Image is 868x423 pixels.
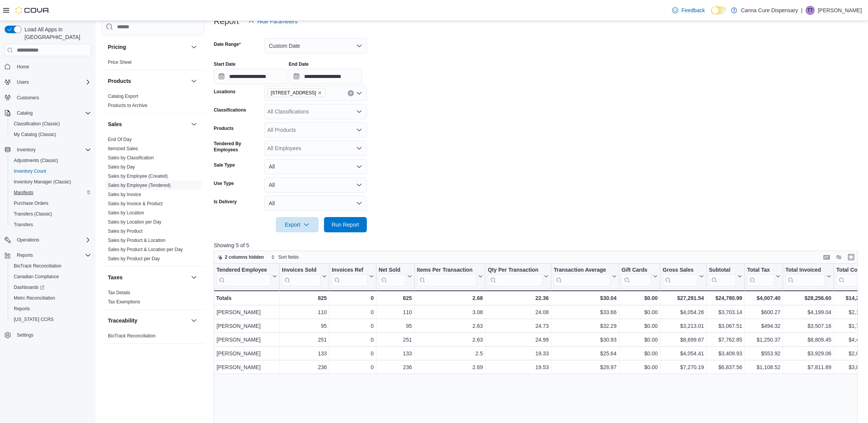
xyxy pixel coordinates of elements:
[14,145,39,154] button: Inventory
[747,267,774,274] div: Total Tax
[11,261,65,271] a: BioTrack Reconciliation
[2,92,94,103] button: Customers
[8,261,94,271] button: BioTrack Reconciliation
[17,147,36,153] span: Inventory
[14,78,91,87] span: Users
[214,141,261,153] label: Tendered By Employees
[818,6,862,15] p: [PERSON_NAME]
[417,267,477,286] div: Items Per Transaction
[554,308,616,317] div: $33.66
[681,6,705,14] span: Feedback
[621,308,658,317] div: $0.00
[102,58,205,70] div: Pricing
[11,261,91,271] span: BioTrack Reconciliation
[663,293,704,303] div: $27,291.54
[214,180,234,186] label: Use Type
[554,335,616,345] div: $30.93
[108,59,132,65] span: Price Sheet
[14,211,52,217] span: Transfers (Classic)
[108,173,168,179] span: Sales by Employee (Created)
[488,267,549,286] button: Qty Per Transaction
[785,322,831,331] div: $3,507.16
[276,217,319,232] button: Export
[11,304,91,313] span: Reports
[17,332,33,338] span: Settings
[356,145,362,151] button: Open list of options
[709,322,742,331] div: $3,067.51
[11,272,62,281] a: Canadian Compliance
[2,108,94,118] button: Catalog
[217,349,277,358] div: [PERSON_NAME]
[14,263,62,269] span: BioTrack Reconciliation
[14,121,60,127] span: Classification (Classic)
[264,177,367,193] button: All
[663,335,704,345] div: $8,699.67
[417,267,477,274] div: Items Per Transaction
[785,267,831,286] button: Total Invoiced
[11,293,58,303] a: Metrc Reconciliation
[108,182,171,188] span: Sales by Employee (Tendered)
[379,322,412,331] div: 95
[554,322,616,331] div: $32.29
[14,316,54,323] span: [US_STATE] CCRS
[663,308,704,317] div: $4,054.26
[709,308,742,317] div: $3,703.14
[11,119,63,128] a: Classification (Classic)
[332,335,373,345] div: 0
[14,235,91,245] span: Operations
[11,283,47,292] a: Dashboards
[11,220,91,229] span: Transfers
[108,60,132,65] a: Price Sheet
[785,335,831,345] div: $8,809.45
[14,179,71,185] span: Inventory Manager (Classic)
[289,69,362,84] input: Press the down key to open a popover containing a calendar.
[17,79,29,85] span: Users
[282,308,327,317] div: 110
[282,335,327,345] div: 251
[289,61,309,67] label: End Date
[785,267,825,274] div: Total Invoiced
[189,273,199,282] button: Taxes
[14,330,91,340] span: Settings
[108,136,132,143] span: End Of Day
[332,308,373,317] div: 0
[785,308,831,317] div: $4,199.04
[378,267,406,274] div: Net Sold
[356,109,362,115] button: Open list of options
[280,217,314,232] span: Export
[785,267,825,286] div: Total Invoiced
[747,293,780,303] div: $4,007.40
[8,118,94,129] button: Classification (Classic)
[108,274,123,281] h3: Taxes
[14,251,36,260] button: Reports
[108,238,166,243] a: Sales by Product & Location
[417,308,483,317] div: 3.08
[663,267,704,286] button: Gross Sales
[348,90,354,96] button: Clear input
[14,93,42,102] a: Customers
[108,77,131,85] h3: Products
[379,335,412,345] div: 251
[11,119,91,128] span: Classification (Classic)
[14,331,36,340] a: Settings
[271,89,316,97] span: [STREET_ADDRESS]
[709,267,736,274] div: Subtotal
[14,109,91,118] span: Catalog
[11,283,91,292] span: Dashboards
[808,6,813,15] span: TT
[417,335,483,345] div: 2.63
[214,125,234,131] label: Products
[488,293,549,303] div: 22.36
[214,241,864,249] p: Showing 5 of 5
[747,335,780,345] div: $1,250.37
[14,251,91,260] span: Reports
[214,199,237,205] label: Is Delivery
[834,253,844,262] button: Display options
[324,217,367,232] button: Run Report
[332,267,367,286] div: Invoices Ref
[102,288,205,310] div: Taxes
[214,61,236,67] label: Start Date
[14,284,44,290] span: Dashboards
[318,91,322,95] button: Remove 1023 E. 6th Ave from selection in this group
